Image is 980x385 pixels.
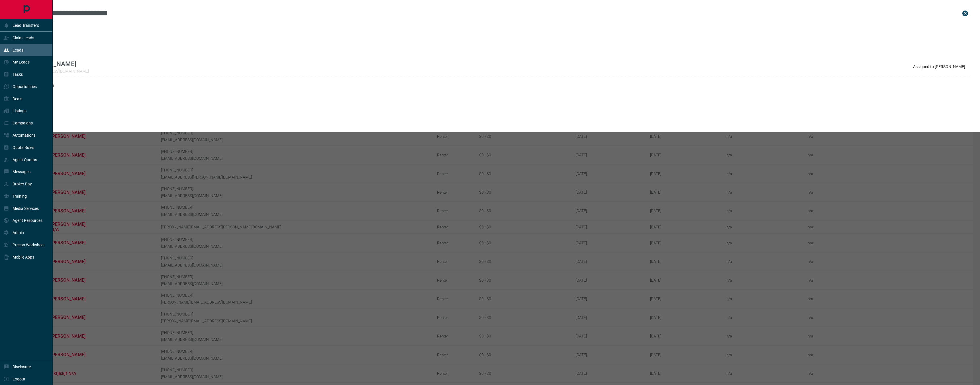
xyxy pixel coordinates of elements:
h3: name matches [22,26,971,30]
p: Assigned to [PERSON_NAME] [913,64,965,69]
p: [PERSON_NAME] [27,60,89,67]
button: close search bar [959,8,971,19]
h3: email matches [22,50,971,54]
p: [EMAIL_ADDRESS][DOMAIN_NAME] [27,69,89,73]
h3: phone matches [22,83,971,87]
h3: id matches [22,107,971,112]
